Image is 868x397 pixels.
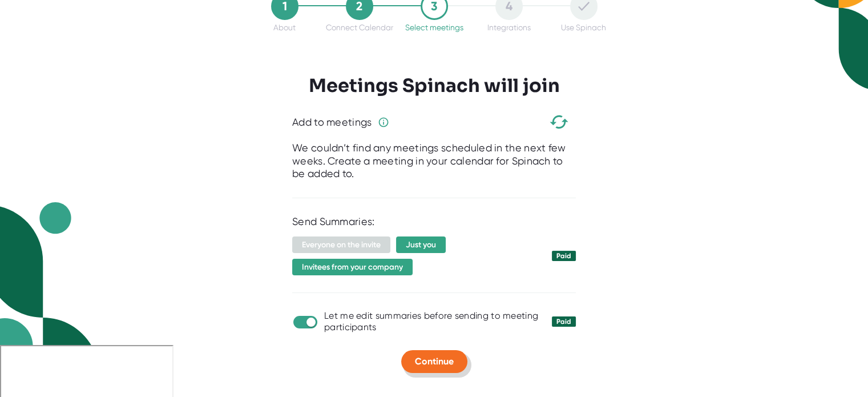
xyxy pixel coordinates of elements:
div: We couldn’t find any meetings scheduled in the next few weeks. Create a meeting in your calendar ... [292,142,576,181]
div: Paid [556,252,571,260]
h3: Meetings Spinach will join [309,75,560,97]
span: Invitees from your company [292,259,413,275]
div: About [273,23,296,32]
div: Let me edit summaries before sending to meeting participants [324,310,543,333]
div: Add to meetings [292,116,372,129]
span: Continue [415,356,454,367]
span: Just you [396,236,446,253]
button: Continue [401,350,467,373]
div: Paid [556,318,571,326]
div: Use Spinach [561,23,606,32]
div: Select meetings [405,23,463,32]
div: Send Summaries: [292,215,576,228]
div: Connect Calendar [326,23,393,32]
span: Everyone on the invite [292,236,390,253]
div: Integrations [487,23,531,32]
